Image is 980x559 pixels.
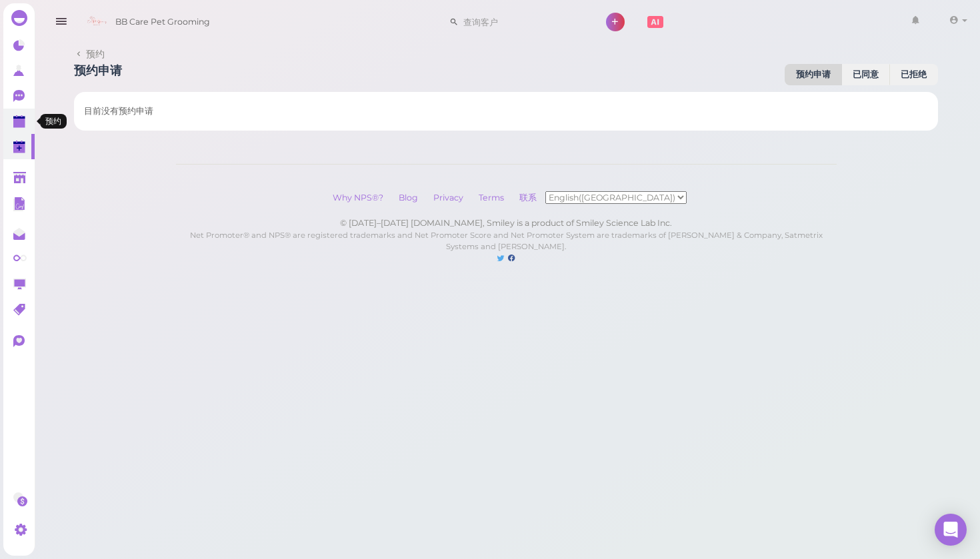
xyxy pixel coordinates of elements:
div: © [DATE]–[DATE] [DOMAIN_NAME], Smiley is a product of Smiley Science Lab Inc. [176,217,837,229]
a: 已拒绝 [889,64,938,85]
a: 已同意 [841,64,890,85]
a: Why NPS®? [326,193,390,203]
a: Terms [472,193,511,203]
li: 目前没有预约申请 [74,99,938,124]
a: 预约 [74,47,221,61]
div: 预约 [40,114,67,129]
div: Open Intercom Messenger [935,514,967,546]
input: 查询客户 [459,11,588,33]
a: 联系 [513,193,545,203]
a: 预约申请 [785,64,842,85]
a: Privacy [427,193,470,203]
span: BB Care Pet Grooming [115,3,210,41]
small: Net Promoter® and NPS® are registered trademarks and Net Promoter Score and Net Promoter System a... [190,231,823,252]
h1: 预约申请 [74,64,122,85]
a: Blog [392,193,425,203]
